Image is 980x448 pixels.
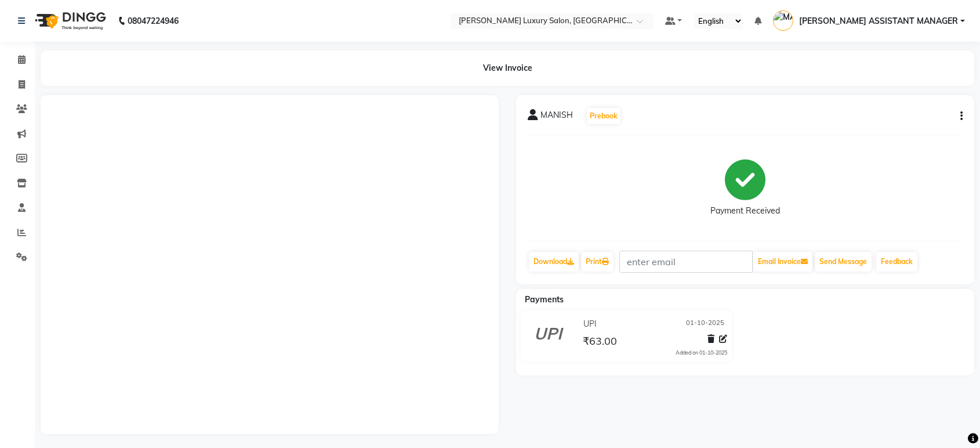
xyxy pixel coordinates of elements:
div: View Invoice [41,50,974,86]
a: Download [529,252,579,272]
a: Print [581,252,614,272]
input: enter email [619,251,753,273]
span: 01-10-2025 [686,318,724,330]
span: MANISH [540,109,573,125]
button: Email Invoice [753,252,812,272]
button: Send Message [815,252,872,272]
img: logo [30,5,109,37]
span: [PERSON_NAME] ASSISTANT MANAGER [799,15,958,27]
div: Payment Received [710,205,780,217]
span: Payments [525,294,564,305]
span: UPI [583,318,597,330]
div: Added on 01-10-2025 [676,349,727,357]
img: MADHAPUR ASSISTANT MANAGER [773,10,793,31]
a: Feedback [876,252,917,272]
button: Prebook [587,108,620,124]
span: ₹63.00 [583,334,617,351]
b: 08047224946 [128,5,179,37]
